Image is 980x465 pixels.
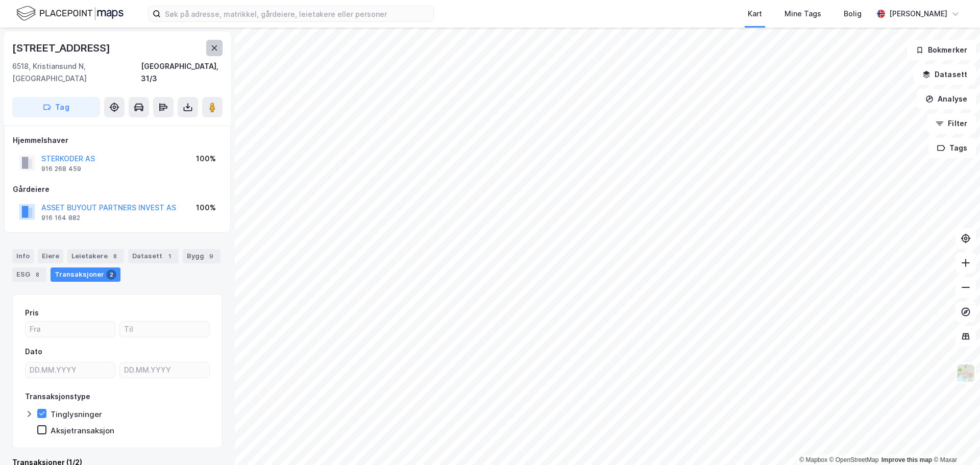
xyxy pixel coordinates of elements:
div: Hjemmelshaver [13,134,222,146]
button: Tag [12,97,100,117]
button: Analyse [917,89,976,109]
div: Bygg [183,249,220,263]
div: Transaksjonstype [25,390,90,403]
div: ESG [12,267,46,282]
div: Leietakere [67,249,124,263]
button: Bokmerker [907,40,976,60]
input: Til [120,322,209,337]
input: DD.MM.YYYY [120,362,209,378]
img: logo.f888ab2527a4732fd821a326f86c7f29.svg [16,5,124,22]
div: [STREET_ADDRESS] [12,40,112,56]
div: [PERSON_NAME] [889,8,947,20]
button: Filter [927,113,976,134]
a: OpenStreetMap [829,456,879,463]
input: Fra [26,322,115,337]
div: Datasett [128,249,179,263]
div: Transaksjoner [51,267,120,282]
div: 6518, Kristiansund N, [GEOGRAPHIC_DATA] [12,60,141,85]
div: 100% [196,202,216,214]
div: 8 [32,270,42,280]
div: Gårdeiere [13,183,222,195]
div: Kart [748,8,762,20]
div: Kontrollprogram for chat [929,416,980,465]
div: 2 [106,270,116,280]
div: Pris [25,307,39,319]
img: Z [956,363,975,383]
a: Mapbox [799,456,827,463]
div: 100% [196,153,216,165]
div: [GEOGRAPHIC_DATA], 31/3 [141,60,223,85]
div: 9 [206,251,216,261]
div: Eiere [38,249,63,263]
div: 1 [164,251,175,261]
div: Bolig [844,8,862,20]
div: 916 164 882 [41,214,80,222]
input: Søk på adresse, matrikkel, gårdeiere, leietakere eller personer [161,6,433,21]
input: DD.MM.YYYY [26,362,115,378]
div: Tinglysninger [51,409,102,419]
div: Aksjetransaksjon [51,426,114,435]
div: 8 [110,251,120,261]
iframe: Chat Widget [929,416,980,465]
button: Tags [928,138,976,158]
a: Improve this map [881,456,932,463]
div: Dato [25,346,42,358]
div: 916 268 459 [41,165,81,173]
div: Info [12,249,34,263]
button: Datasett [914,64,976,85]
div: Mine Tags [785,8,821,20]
